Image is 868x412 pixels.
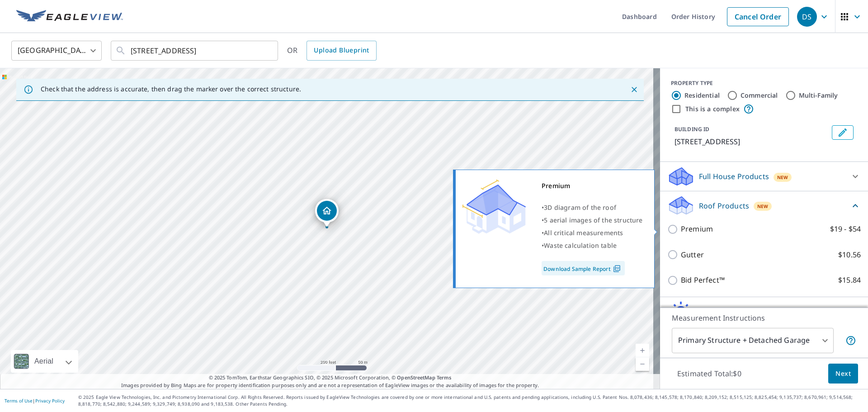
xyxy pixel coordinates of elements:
span: All critical measurements [544,228,623,237]
label: Multi-Family [799,91,838,100]
p: Estimated Total: $0 [670,364,749,384]
span: Next [835,368,851,379]
p: $10.56 [838,249,861,260]
a: Cancel Order [727,7,789,26]
div: • [542,214,643,227]
div: • [542,239,643,252]
button: Next [828,364,858,384]
input: Search by address or latitude-longitude [131,38,259,63]
div: • [542,201,643,214]
p: Gutter [681,249,704,260]
button: Close [628,84,640,95]
span: Waste calculation table [544,241,617,250]
p: © 2025 Eagle View Technologies, Inc. and Pictometry International Corp. All Rights Reserved. Repo... [78,394,863,407]
a: Terms of Use [5,398,33,404]
div: OR [287,41,377,61]
a: Current Level 17, Zoom In [636,344,649,357]
div: Dropped pin, building 1, Residential property, 199 JORDAN PKY RED DEER AB T4P0E3 [315,199,339,227]
div: Aerial [11,350,78,373]
div: Solar ProductsNew [667,301,861,322]
p: $19 - $54 [830,223,861,235]
p: | [5,398,65,403]
img: EV Logo [16,10,123,24]
p: Check that the address is accurate, then drag the marker over the correct structure. [41,85,301,93]
div: DS [797,7,817,27]
p: BUILDING ID [675,125,709,133]
div: Premium [542,180,643,192]
span: 3D diagram of the roof [544,203,616,212]
p: Solar Products [699,306,750,317]
div: [GEOGRAPHIC_DATA] [11,38,102,63]
label: Commercial [741,91,778,100]
p: Full House Products [699,171,769,182]
img: Premium [462,180,526,234]
a: Upload Blueprint [307,41,376,61]
button: Edit building 1 [832,125,854,140]
p: Premium [681,223,713,235]
a: Download Sample Report [542,261,625,275]
img: Pdf Icon [611,265,623,273]
p: Roof Products [699,200,749,211]
div: Roof ProductsNew [667,195,861,216]
p: [STREET_ADDRESS] [675,136,828,147]
div: Primary Structure + Detached Garage [672,328,834,353]
span: New [777,174,788,181]
label: Residential [684,91,720,100]
span: New [757,203,769,210]
a: Terms [437,374,452,381]
a: Current Level 17, Zoom Out [636,357,649,371]
div: PROPERTY TYPE [671,79,857,87]
p: Measurement Instructions [672,313,856,323]
a: OpenStreetMap [397,374,435,381]
p: $15.84 [838,275,861,286]
div: Full House ProductsNew [667,166,861,187]
span: 5 aerial images of the structure [544,216,642,224]
p: Bid Perfect™ [681,275,725,286]
div: Aerial [32,350,56,373]
span: © 2025 TomTom, Earthstar Geographics SIO, © 2025 Microsoft Corporation, © [209,374,452,382]
label: This is a complex [685,104,740,114]
div: • [542,227,643,239]
span: Upload Blueprint [314,45,369,56]
span: Your report will include the primary structure and a detached garage if one exists. [845,335,856,346]
a: Privacy Policy [35,398,65,404]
